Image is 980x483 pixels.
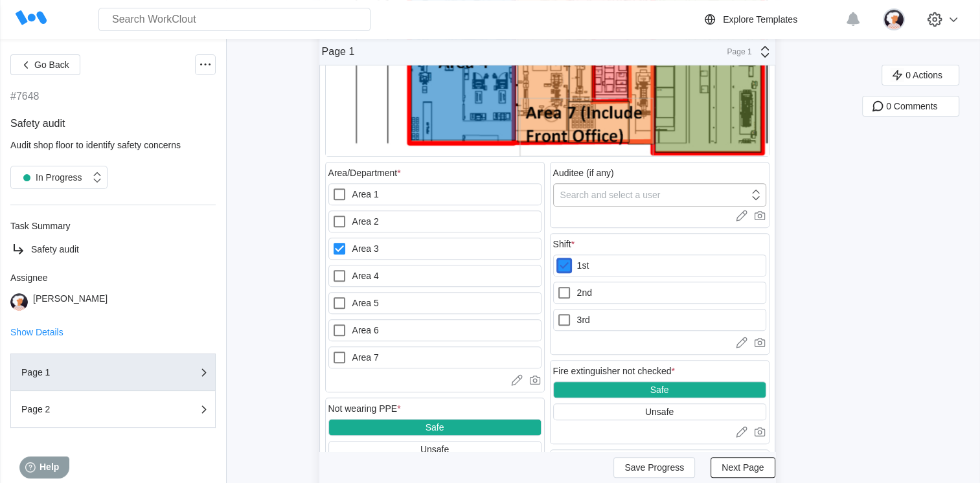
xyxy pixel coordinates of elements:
button: 0 Actions [882,65,959,85]
span: Safety audit [10,118,65,129]
button: Show Details [10,328,63,337]
div: Area/Department [328,168,401,178]
button: 0 Comments [862,96,959,117]
label: 1st [553,254,766,276]
label: 3rd [553,309,766,331]
a: Explore Templates [702,12,839,27]
div: Task Summary [10,221,216,231]
div: In Progress [17,168,82,186]
div: Fire extinguisher not checked [553,366,675,376]
span: Go Back [34,60,69,69]
label: Area 5 [328,292,541,314]
button: Page 2 [10,391,216,428]
div: Unsafe [645,407,674,417]
img: user-4.png [10,293,28,311]
label: Area 1 [328,183,541,205]
div: Shift [553,239,575,249]
span: Next Page [722,463,764,472]
div: Audit shop floor to identify safety concerns [10,140,216,150]
div: Page 1 [21,368,151,377]
label: Area 7 [328,346,541,368]
div: Not wearing PPE [328,403,401,414]
div: Page 2 [21,405,151,414]
div: Explore Templates [723,14,797,25]
div: Unsafe [420,444,449,455]
label: Area 2 [328,210,541,232]
button: Next Page [711,457,775,478]
div: [PERSON_NAME] [33,293,108,311]
label: Area 3 [328,238,541,260]
span: 0 Comments [886,102,937,111]
div: Auditee (if any) [553,168,614,178]
div: Assignee [10,273,216,283]
div: Safe [650,385,669,395]
label: 2nd [553,282,766,304]
span: Safety audit [31,244,79,254]
div: #7648 [10,91,40,102]
div: Safe [426,422,444,432]
span: 0 Actions [906,71,942,80]
a: Safety audit [10,241,216,257]
div: Search and select a user [560,190,661,200]
img: user-4.png [883,8,905,30]
div: Page 1 [720,47,752,56]
button: Go Back [10,54,80,75]
label: Area 6 [328,319,541,341]
label: Area 4 [328,265,541,287]
span: Save Progress [624,463,684,472]
button: Save Progress [613,457,695,478]
button: Page 1 [10,354,216,391]
div: Page 1 [322,46,355,58]
input: Search WorkClout [98,8,370,31]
